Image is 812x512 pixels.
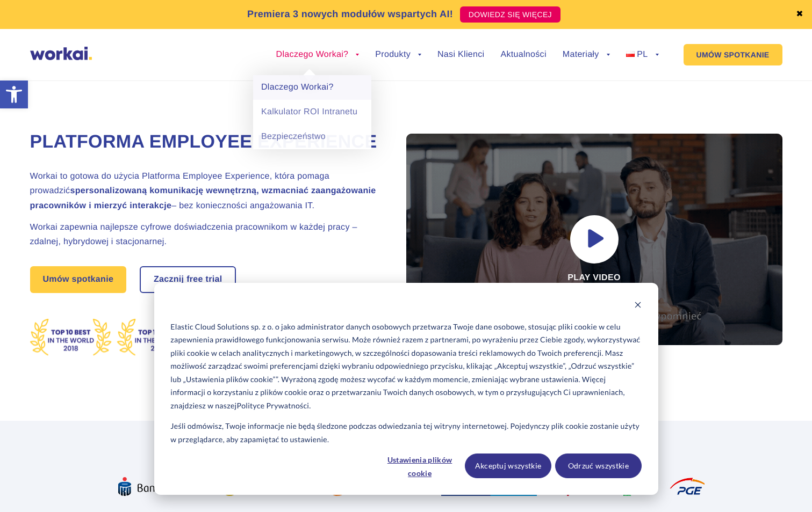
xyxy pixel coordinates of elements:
[170,320,641,413] p: Elastic Cloud Solutions sp. z o. o jako administrator danych osobowych przetwarza Twoje dane osob...
[378,454,461,478] button: Ustawienia plików cookie
[555,454,642,478] button: Odrzuć wszystkie
[30,186,376,210] strong: spersonalizowaną komunikację wewnętrzną, wzmacniać zaangażowanie pracowników i mierzyć interakcje
[437,50,484,59] a: Nasi Klienci
[375,50,421,59] a: Produkty
[30,220,379,249] h2: Workai zapewnia najlepsze cyfrowe doświadczenia pracownikom w każdej pracy – zdalnej, hybrydowej ...
[563,50,610,59] a: Materiały
[30,169,379,213] h2: Workai to gotowa do użycia Platforma Employee Experience, która pomaga prowadzić – bez koniecznoś...
[141,267,235,292] a: Zacznij free trial
[637,50,648,59] span: PL
[30,266,127,293] a: Umów spotkanie
[465,454,551,478] button: Akceptuj wszystkie
[108,445,705,458] h2: Już ponad 100 innowacyjnych korporacji zaufało Workai
[634,299,642,313] button: Dismiss cookie banner
[170,420,641,446] p: Jeśli odmówisz, Twoje informacje nie będą śledzone podczas odwiedzania tej witryny internetowej. ...
[253,125,371,149] a: Bezpieczeństwo
[406,134,782,345] div: Play video
[154,283,658,495] div: Cookie banner
[276,50,360,59] a: Dlaczego Workai?
[30,130,379,155] h1: Platforma Employee Experience
[237,399,311,413] a: Polityce Prywatności.
[460,6,561,23] a: DOWIEDZ SIĘ WIĘCEJ
[247,7,453,21] p: Premiera 3 nowych modułów wspartych AI!
[796,10,803,19] a: ✖
[253,75,371,100] a: Dlaczego Workai?
[500,50,546,59] a: Aktualności
[684,44,782,65] a: UMÓW SPOTKANIE
[253,100,371,125] a: Kalkulator ROI Intranetu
